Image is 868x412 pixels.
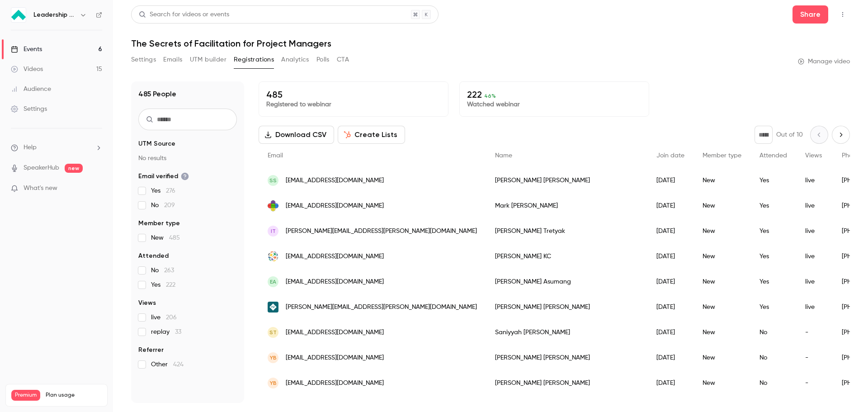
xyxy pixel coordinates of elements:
div: New [693,193,750,218]
div: Mark [PERSON_NAME] [486,193,647,218]
span: Plan usage [46,392,102,399]
div: [PERSON_NAME] Tretyak [486,218,647,244]
button: Analytics [281,52,309,67]
span: Attended [759,152,787,159]
div: Yes [750,193,796,218]
li: help-dropdown-opener [11,143,102,152]
span: Referrer [138,346,164,355]
span: Help [24,143,37,152]
span: Premium [11,390,40,401]
span: Join date [656,152,684,159]
button: CTA [337,52,349,67]
span: No [151,266,174,275]
span: 485 [169,235,180,241]
span: [EMAIL_ADDRESS][DOMAIN_NAME] [286,176,384,185]
p: Out of 10 [776,130,803,139]
span: UTM Source [138,139,175,148]
div: live [796,168,833,193]
span: [EMAIL_ADDRESS][DOMAIN_NAME] [286,252,384,261]
div: Yes [750,294,796,320]
div: Yes [750,269,796,294]
div: [PERSON_NAME] [PERSON_NAME] [486,370,647,396]
div: live [796,269,833,294]
span: 206 [166,314,177,321]
span: 263 [164,267,174,274]
span: [EMAIL_ADDRESS][DOMAIN_NAME] [286,277,384,287]
span: 33 [175,329,181,335]
a: SpeakerHub [24,163,59,173]
p: 485 [266,89,441,100]
button: UTM builder [190,52,226,67]
div: [DATE] [647,370,693,396]
div: [DATE] [647,320,693,345]
div: New [693,370,750,396]
p: No results [138,154,237,163]
div: [DATE] [647,269,693,294]
span: New [151,233,180,242]
div: - [796,370,833,396]
button: Settings [131,52,156,67]
span: [PERSON_NAME][EMAIL_ADDRESS][PERSON_NAME][DOMAIN_NAME] [286,303,477,312]
span: Other [151,360,184,369]
div: - [796,345,833,370]
h1: 485 People [138,89,176,99]
span: Yes [151,280,175,289]
div: Videos [11,65,43,74]
p: 222 [467,89,642,100]
div: No [750,320,796,345]
button: Download CSV [259,126,334,144]
img: pse.com [268,302,278,313]
span: 222 [166,282,175,288]
span: What's new [24,184,57,193]
div: Yes [750,218,796,244]
span: [EMAIL_ADDRESS][DOMAIN_NAME] [286,328,384,337]
span: replay [151,327,181,336]
span: Yes [151,186,175,195]
div: Audience [11,85,51,94]
span: [EMAIL_ADDRESS][DOMAIN_NAME] [286,379,384,388]
a: Manage video [798,57,850,66]
div: [DATE] [647,193,693,218]
span: Member type [138,219,180,228]
span: 424 [173,361,184,368]
span: No [151,201,175,210]
h1: The Secrets of Facilitation for Project Managers [131,38,850,49]
button: Next page [832,126,850,144]
p: Watched webinar [467,100,642,109]
div: - [796,320,833,345]
div: live [796,193,833,218]
span: [EMAIL_ADDRESS][DOMAIN_NAME] [286,201,384,211]
img: markentrekin.com [268,200,278,211]
div: Saniyyah [PERSON_NAME] [486,320,647,345]
div: No [750,345,796,370]
div: live [796,294,833,320]
div: [DATE] [647,244,693,269]
h6: Leadership Strategies - 2025 Webinars [33,10,76,19]
span: live [151,313,177,322]
span: [PERSON_NAME][EMAIL_ADDRESS][PERSON_NAME][DOMAIN_NAME] [286,227,477,236]
div: [PERSON_NAME] Asumang [486,269,647,294]
iframe: Noticeable Trigger [91,185,102,193]
div: Events [11,45,42,54]
section: facet-groups [138,139,237,369]
p: Registered to webinar [266,100,441,109]
span: 46 % [484,93,496,99]
span: Views [805,152,822,159]
div: New [693,320,750,345]
button: Registrations [234,52,274,67]
span: Views [138,298,156,308]
img: Leadership Strategies - 2025 Webinars [11,8,26,22]
button: Share [793,5,828,24]
div: [DATE] [647,294,693,320]
div: Search for videos or events [139,10,229,19]
span: 276 [166,188,175,194]
div: New [693,269,750,294]
img: globalpeace.org [268,251,278,262]
button: Polls [316,52,330,67]
div: [DATE] [647,168,693,193]
div: [PERSON_NAME] [PERSON_NAME] [486,294,647,320]
div: New [693,294,750,320]
span: ST [269,328,277,336]
div: [PERSON_NAME] KC [486,244,647,269]
span: [EMAIL_ADDRESS][DOMAIN_NAME] [286,353,384,363]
